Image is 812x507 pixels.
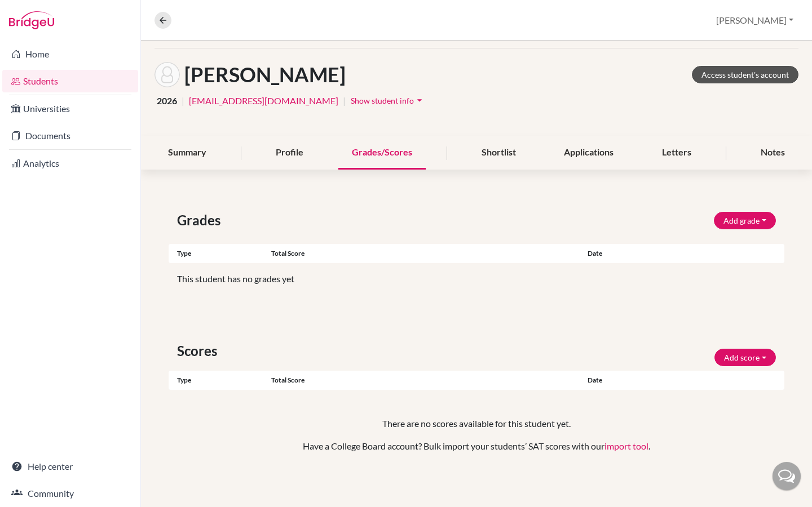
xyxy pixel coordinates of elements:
span: | [182,94,184,108]
div: Summary [155,136,220,170]
img: Ousmane Cisse's avatar [155,62,180,87]
a: Students [2,70,138,92]
div: Date [579,248,733,259]
a: import tool [604,441,648,451]
p: This student has no grades yet [177,272,776,286]
a: Analytics [2,152,138,175]
div: Date [579,375,682,385]
i: arrow_drop_down [414,95,425,106]
div: Type [169,375,271,385]
a: Community [2,482,138,505]
button: Add score [714,349,776,366]
div: Profile [262,136,317,170]
a: Access student's account [692,66,798,83]
span: 2026 [157,94,177,108]
img: Bridge-U [9,11,54,29]
div: Notes [747,136,798,170]
a: [EMAIL_ADDRESS][DOMAIN_NAME] [189,94,338,108]
h1: [PERSON_NAME] [184,63,346,87]
div: Total score [271,248,579,259]
a: Universities [2,97,138,120]
div: Applications [550,136,627,170]
p: There are no scores available for this student yet. [204,417,749,430]
a: Help center [2,455,138,478]
button: Add grade [714,212,776,229]
button: Show student infoarrow_drop_down [350,92,426,109]
a: Home [2,43,138,65]
a: Documents [2,124,138,147]
div: Grades/Scores [338,136,426,170]
div: Letters [648,136,705,170]
div: Total score [271,375,579,385]
span: Help [26,8,49,18]
p: Have a College Board account? Bulk import your students’ SAT scores with our . [204,439,749,453]
span: | [343,94,346,108]
div: Type [169,248,271,259]
span: Show student info [351,96,414,105]
button: [PERSON_NAME] [711,10,798,31]
span: Grades [177,210,225,230]
div: Shortlist [468,136,529,170]
span: Scores [177,341,222,361]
